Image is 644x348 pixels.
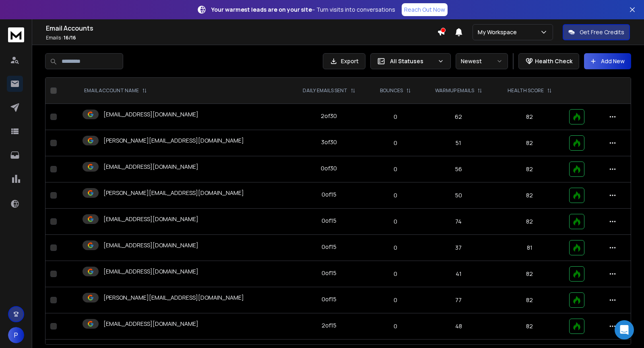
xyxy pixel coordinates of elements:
p: My Workspace [478,28,520,36]
button: P [8,327,24,343]
p: Emails : [46,35,437,41]
span: 16 / 16 [64,34,76,41]
p: – Turn visits into conversations [211,6,395,14]
p: DAILY EMAILS SENT [303,87,347,94]
h1: Email Accounts [46,23,437,33]
button: Get Free Credits [563,24,630,40]
a: Reach Out Now [402,3,448,16]
p: Reach Out Now [404,6,445,14]
p: BOUNCES [380,87,403,94]
p: WARMUP EMAILS [435,87,474,94]
div: EMAIL ACCOUNT NAME [84,87,147,94]
div: Open Intercom Messenger [615,320,634,340]
p: Get Free Credits [580,28,624,36]
img: logo [8,27,24,42]
strong: Your warmest leads are on your site [211,6,312,13]
p: HEALTH SCORE [508,87,544,94]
